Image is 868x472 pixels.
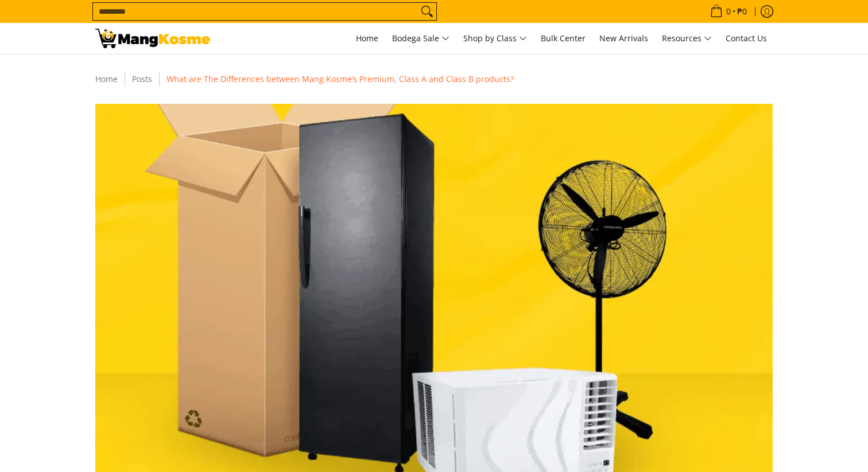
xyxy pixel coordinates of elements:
[726,33,767,44] span: Contact Us
[463,32,527,46] span: Shop by Class
[222,23,773,54] nav: Main Menu
[90,72,778,87] nav: Breadcrumbs
[95,29,210,48] img: Mang Kosme&#39;s Premium, Class A, &amp; Class B Home Appliances l MK Blog
[418,3,436,20] button: Search
[132,73,152,84] a: Posts
[594,23,654,54] a: New Arrivals
[707,5,750,18] span: •
[662,32,712,46] span: Resources
[386,23,455,54] a: Bodega Sale
[356,33,378,44] span: Home
[392,32,449,46] span: Bodega Sale
[541,33,586,44] span: Bulk Center
[535,23,591,54] a: Bulk Center
[724,7,733,15] span: 0
[735,7,749,15] span: ₱0
[458,23,533,54] a: Shop by Class
[166,73,514,84] span: What are The Differences between Mang Kosme’s Premium, Class A and Class B products?
[720,23,773,54] a: Contact Us
[656,23,718,54] a: Resources
[350,23,384,54] a: Home
[599,33,648,44] span: New Arrivals
[95,73,118,84] a: Home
